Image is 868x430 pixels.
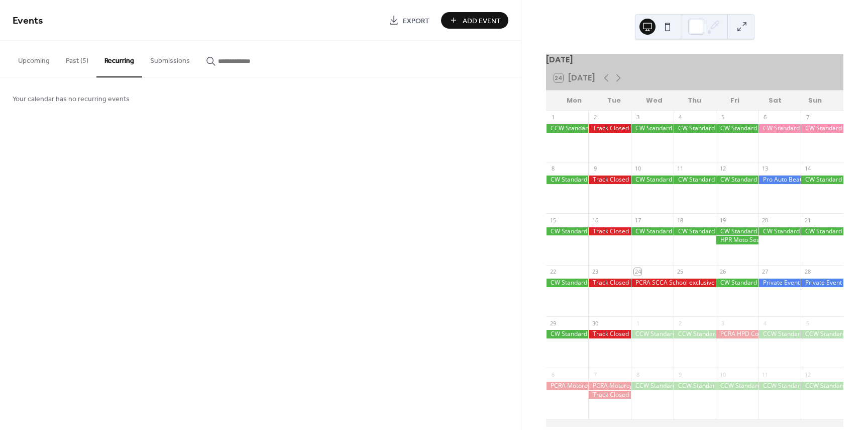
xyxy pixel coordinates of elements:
[758,227,801,236] div: CW Standard Config
[801,330,843,338] div: CCW Standard Config
[762,114,769,121] div: 6
[591,165,599,173] div: 9
[804,165,811,173] div: 14
[546,54,843,66] div: [DATE]
[634,268,641,276] div: 24
[631,124,674,133] div: CW Standard Config
[96,41,142,77] button: Recurring
[588,382,631,390] div: PCRA Motorcycle School
[758,124,801,133] div: CW Standard Config
[762,371,769,378] div: 11
[677,114,684,121] div: 4
[631,382,674,390] div: CCW Standard Config
[591,319,599,327] div: 30
[631,176,674,184] div: CW Standard Config
[677,268,684,276] div: 25
[674,124,716,133] div: CW Standard Config
[758,382,801,390] div: CCW Standard Config
[719,216,726,224] div: 19
[588,391,631,399] div: Track Closed
[631,279,716,287] div: PCRA SCCA School exclusive
[674,330,716,338] div: CCW Standard Config
[591,114,599,121] div: 2
[758,279,801,287] div: Private Event
[631,227,674,236] div: CW Standard Config
[674,382,716,390] div: CCW Standard Config
[549,165,557,173] div: 8
[631,330,674,338] div: CCW Standard Config
[801,382,843,390] div: CCW Standard Config
[716,382,758,390] div: CCW Standard Config
[674,176,716,184] div: CW Standard Config
[591,371,599,378] div: 7
[549,114,557,121] div: 1
[546,330,589,338] div: CW Standard Config
[634,91,675,111] div: Wed
[677,371,684,378] div: 9
[801,124,843,133] div: CW Standard Config
[588,227,631,236] div: Track Closed
[441,12,508,29] button: Add Event
[804,268,811,276] div: 28
[549,268,557,276] div: 22
[674,227,716,236] div: CW Standard Config
[403,16,429,26] span: Export
[677,216,684,224] div: 18
[804,371,811,378] div: 12
[588,330,631,338] div: Track Closed
[675,91,715,111] div: Thu
[716,236,758,244] div: HPR Moto Sessions
[588,279,631,287] div: Track Closed
[634,165,641,173] div: 10
[549,319,557,327] div: 29
[758,176,801,184] div: Pro Auto Beat the Heat 6AM - 10AM
[801,176,843,184] div: CW Standard Config
[801,227,843,236] div: CW Standard Config
[716,176,758,184] div: CW Standard Config
[677,165,684,173] div: 11
[634,114,641,121] div: 3
[546,382,589,390] div: PCRA Motorcycle School
[634,371,641,378] div: 8
[546,227,589,236] div: CW Standard Config
[10,41,58,76] button: Upcoming
[719,268,726,276] div: 26
[716,330,758,338] div: PCRA HPD Course Exclusive
[716,279,758,287] div: CW Standard Config
[762,216,769,224] div: 20
[381,12,437,29] a: Export
[716,227,758,236] div: CW Standard Config
[588,124,631,133] div: Track Closed
[546,176,589,184] div: CW Standard Config
[546,124,589,133] div: CCW Standard Config
[801,279,843,287] div: Private Event
[591,216,599,224] div: 16
[634,319,641,327] div: 1
[677,319,684,327] div: 2
[804,114,811,121] div: 7
[762,268,769,276] div: 27
[634,216,641,224] div: 17
[719,165,726,173] div: 12
[588,176,631,184] div: Track Closed
[58,41,96,76] button: Past (5)
[13,11,43,31] span: Events
[755,91,795,111] div: Sat
[13,94,130,105] span: Your calendar has no recurring events
[591,268,599,276] div: 23
[804,216,811,224] div: 21
[719,371,726,378] div: 10
[719,114,726,121] div: 5
[715,91,755,111] div: Fri
[762,165,769,173] div: 13
[758,330,801,338] div: CCW Standard Config
[546,279,589,287] div: CW Standard Config
[549,216,557,224] div: 15
[804,319,811,327] div: 5
[142,41,198,76] button: Submissions
[554,91,594,111] div: Mon
[762,319,769,327] div: 4
[549,371,557,378] div: 6
[594,91,634,111] div: Tue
